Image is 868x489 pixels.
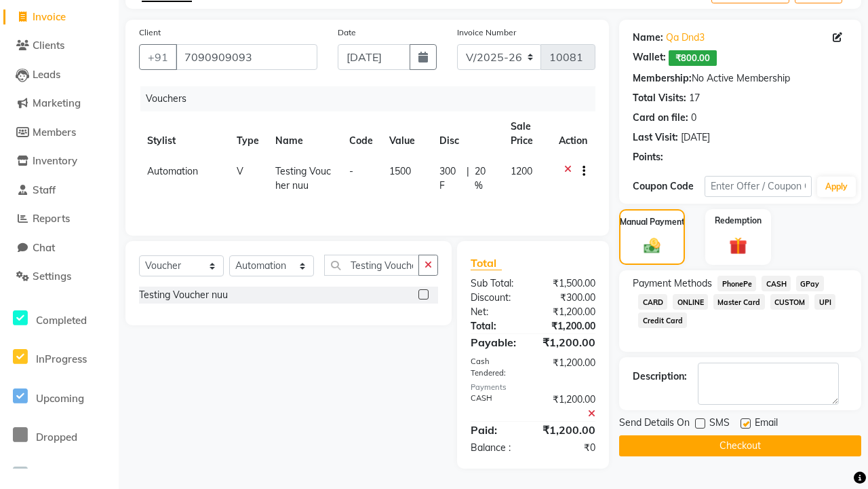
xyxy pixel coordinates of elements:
span: PhonePe [717,276,756,291]
span: Clients [33,39,64,52]
div: 0 [691,111,696,125]
a: Chat [3,240,115,256]
div: Membership: [633,71,692,86]
span: Master Card [713,294,765,310]
div: Net: [460,305,533,319]
div: ₹300.00 [533,291,606,305]
span: - [349,165,353,177]
a: Staff [3,183,115,198]
span: Upcoming [36,392,84,405]
div: No Active Membership [633,71,848,86]
input: Search by Name/Mobile/Email/Code [176,44,317,70]
a: Reports [3,211,115,227]
th: Type [229,111,267,156]
th: Stylist [139,111,229,156]
a: Clients [3,38,115,54]
a: Leads [3,67,115,83]
a: Inventory [3,153,115,169]
button: Apply [817,177,856,197]
a: Marketing [3,96,115,111]
span: Chat [33,241,55,254]
span: Completed [36,314,87,327]
div: CASH [460,393,533,421]
span: ONLINE [673,294,708,310]
span: Testing Voucher nuu [275,165,331,192]
th: Sale Price [502,111,551,156]
input: Search [324,255,419,276]
span: Credit Card [638,312,687,328]
span: Dropped [36,431,77,443]
div: 17 [689,91,700,105]
th: Action [551,111,595,156]
a: Qa Dnd3 [666,31,705,45]
div: ₹1,200.00 [532,422,606,438]
div: ₹1,500.00 [533,276,606,291]
a: Settings [3,269,115,285]
span: SMS [709,416,730,433]
span: Members [33,126,76,139]
div: Total Visits: [633,91,686,105]
span: Payment Methods [633,276,712,291]
div: Cash Tendered: [460,356,533,379]
label: Client [139,26,161,39]
label: Redemption [715,215,762,227]
a: Members [3,125,115,141]
span: Email [755,416,778,433]
span: Invoice [33,10,66,23]
span: CARD [638,294,667,310]
span: 1500 [389,165,411,177]
div: Sub Total: [460,276,533,291]
div: Points: [633,150,663,164]
span: Send Details On [619,416,690,433]
span: Total [471,256,502,270]
div: ₹0 [533,441,606,455]
td: V [229,156,267,201]
span: Automation [147,165,198,177]
label: Invoice Number [457,26,516,39]
button: Checkout [619,435,861,456]
div: Payments [471,382,596,393]
div: Paid: [460,422,533,438]
button: +91 [139,44,177,70]
span: CASH [762,276,791,291]
span: Inventory [33,154,77,167]
span: Marketing [33,96,81,109]
div: Coupon Code [633,179,705,194]
img: _cash.svg [639,236,665,255]
div: Description: [633,369,687,384]
div: ₹1,200.00 [533,356,606,379]
div: ₹1,200.00 [533,305,606,319]
span: ₹800.00 [669,50,717,66]
div: Name: [633,31,663,45]
th: Disc [431,111,502,156]
span: | [467,164,469,193]
div: Discount: [460,291,533,305]
img: _gift.svg [724,235,752,257]
a: Invoice [3,10,115,25]
div: Testing Voucher nuu [139,288,228,302]
div: ₹1,200.00 [533,319,606,333]
div: Payable: [460,334,533,350]
div: Wallet: [633,50,666,66]
div: ₹1,200.00 [532,334,606,350]
div: Card on file: [633,111,688,125]
input: Enter Offer / Coupon Code [705,176,812,197]
label: Date [338,26,356,39]
div: Balance : [460,441,533,455]
span: GPay [796,276,824,291]
th: Name [267,111,341,156]
div: Vouchers [140,86,606,111]
span: Reports [33,212,70,225]
span: CUSTOM [770,294,810,310]
label: Manual Payment [620,216,685,228]
div: Total: [460,319,533,333]
th: Code [341,111,381,156]
span: Settings [33,270,71,283]
span: InProgress [36,352,87,365]
span: Leads [33,68,60,81]
div: Last Visit: [633,130,678,145]
span: 1200 [511,165,532,177]
div: [DATE] [681,130,710,145]
span: 300 F [439,164,462,193]
span: 20 % [475,164,494,193]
